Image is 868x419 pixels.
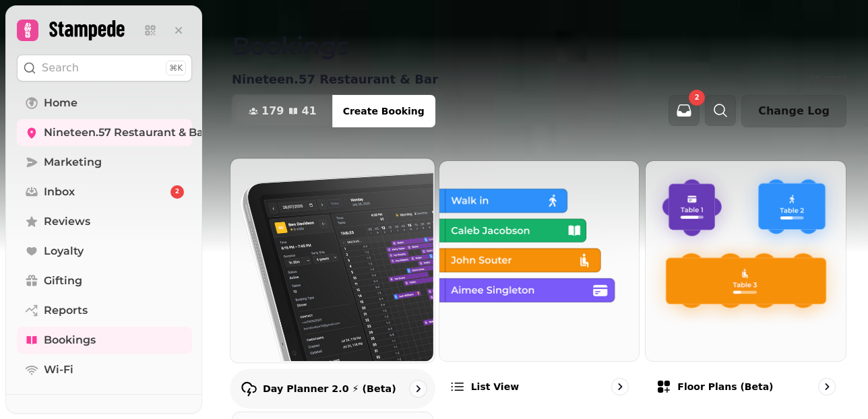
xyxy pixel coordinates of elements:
a: Nineteen.57 Restaurant & Bar [17,119,192,146]
img: Floor Plans (beta) [644,160,844,360]
span: 2 [175,187,179,197]
span: Create Booking [343,106,425,116]
svg: go to [613,380,627,393]
span: 41 [301,106,316,117]
button: Create Booking [332,95,435,127]
button: Change Log [741,95,846,127]
svg: go to [411,382,425,395]
img: Day Planner 2.0 ⚡ (Beta) [229,157,433,361]
span: Gifting [44,273,82,289]
span: Reviews [44,214,90,230]
span: Loyalty [44,243,84,259]
p: List view [471,380,519,393]
a: Reports [17,297,192,324]
a: Marketing [17,149,192,176]
a: Home [17,90,192,117]
p: [DATE] [811,73,846,86]
span: 2 [695,94,700,101]
img: List view [438,160,638,360]
span: Change Log [758,106,830,117]
span: Marketing [44,154,102,170]
span: Bookings [44,332,96,348]
p: Day Planner 2.0 ⚡ (Beta) [263,382,396,395]
a: Reviews [17,208,192,235]
svg: go to [820,380,834,393]
a: Floor Plans (beta)Floor Plans (beta) [645,160,846,406]
a: Loyalty [17,238,192,265]
span: Inbox [44,184,75,200]
button: Search⌘K [17,55,192,82]
a: Bookings [17,327,192,354]
a: Inbox2 [17,179,192,205]
span: Reports [44,302,88,319]
a: Wi-Fi [17,356,192,383]
span: Home [44,95,77,111]
span: Wi-Fi [44,362,73,378]
a: Gifting [17,267,192,294]
a: List viewList view [439,160,640,406]
span: Nineteen.57 Restaurant & Bar [44,125,208,141]
span: 179 [261,106,284,117]
p: Nineteen.57 Restaurant & Bar [232,70,438,89]
button: 17941 [232,95,333,127]
p: Floor Plans (beta) [677,380,773,393]
a: Day Planner 2.0 ⚡ (Beta)Day Planner 2.0 ⚡ (Beta) [230,158,435,408]
div: ⌘K [166,61,186,75]
p: Search [42,60,79,76]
